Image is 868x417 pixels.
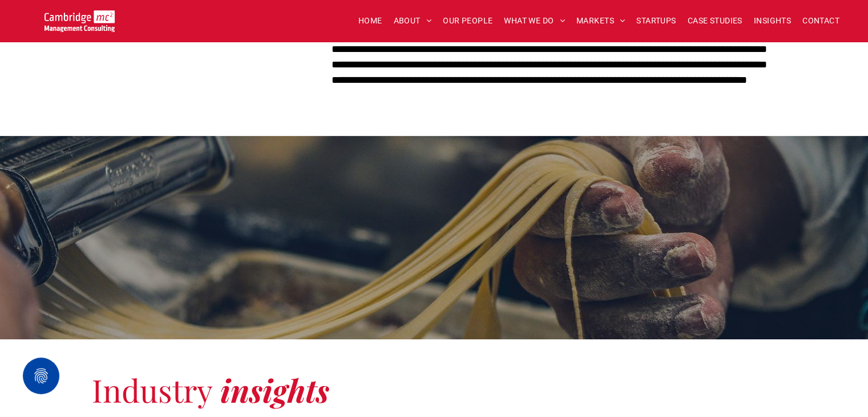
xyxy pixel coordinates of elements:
[353,12,388,30] a: HOME
[748,12,797,30] a: INSIGHTS
[437,12,498,30] a: OUR PEOPLE
[571,12,631,30] a: MARKETS
[45,12,115,24] a: Your Business Transformed | Cambridge Management Consulting
[45,10,115,32] img: Go to Homepage
[631,12,681,30] a: STARTUPS
[388,12,438,30] a: ABOUT
[498,12,571,30] a: WHAT WE DO
[797,12,845,30] a: CONTACT
[220,368,329,411] strong: insights
[682,12,748,30] a: CASE STUDIES
[92,368,213,411] span: Industry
